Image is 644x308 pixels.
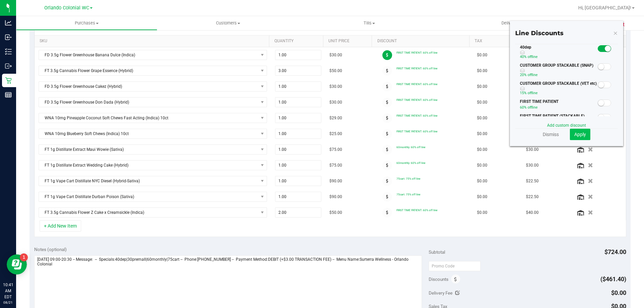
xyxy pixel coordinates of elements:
[275,176,321,186] input: 1.00
[515,44,597,62] div: 40dep
[3,282,13,300] p: 10:41 AM EDT
[429,273,448,285] span: Discounts
[40,39,267,44] a: SKU
[477,115,487,121] span: $0.00
[477,68,487,74] span: $0.00
[429,290,452,296] span: Delivery Fee
[429,249,445,255] span: Subtotal
[526,209,539,216] span: $40.00
[5,77,12,84] inline-svg: Retail
[39,66,267,76] span: NO DATA FOUND
[475,39,516,44] a: Tax
[477,178,487,184] span: $0.00
[533,91,538,95] span: line
[396,98,437,102] span: FIRST TIME PATIENT: 60% off line
[39,208,258,217] span: FT 3.5g Cannabis Flower Z Cake x Creamsickle (Indica)
[396,130,437,133] span: FIRST TIME PATIENT: 60% off line
[275,98,321,107] input: 1.00
[533,73,538,77] span: line
[39,66,258,75] span: FT 3.5g Cannabis Flower Grape Essence (Hybrid)
[39,129,267,139] span: NO DATA FOUND
[520,54,597,60] p: off
[39,192,267,202] span: NO DATA FOUND
[515,80,597,99] div: CUSTOMER GROUP STACKABLE (VET etc)
[329,178,342,184] span: $90.00
[34,247,67,252] span: Notes (optional)
[329,146,342,153] span: $75.00
[39,160,267,170] span: NO DATA FOUND
[611,289,626,296] span: $0.00
[329,52,342,58] span: $30.00
[39,207,267,218] span: NO DATA FOUND
[39,144,267,155] span: NO DATA FOUND
[520,91,527,95] span: 15%
[520,105,597,111] p: off
[526,178,539,184] span: $22.50
[39,97,267,107] span: NO DATA FOUND
[39,192,258,201] span: FT 1g Vape Cart Distillate Durban Poison (Sativa)
[396,161,425,165] span: 60monthly: 60% off line
[520,55,527,59] span: 40%
[455,291,460,295] i: Edit Delivery Fee
[39,161,258,170] span: FT 1g Distillate Extract Wedding Cake (Hybrid)
[520,50,597,55] span: Discount can be combined with other discounts
[477,131,487,137] span: $0.00
[477,209,487,216] span: $0.00
[515,62,597,80] div: CUSTOMER GROUP STACKABLE (SNAP)
[329,162,342,169] span: $75.00
[570,129,590,140] button: Apply
[440,16,581,30] a: Deliveries
[477,52,487,58] span: $0.00
[520,68,597,73] span: Discount can be combined with other discounts
[39,50,267,60] span: NO DATA FOUND
[520,86,597,91] span: Discount can be combined with other discounts
[39,113,258,123] span: WNA 10mg Pineapple Coconut Soft Chews Fast Acting (Indica) 10ct
[574,132,586,137] span: Apply
[39,176,267,186] span: NO DATA FOUND
[429,261,481,271] input: Promo Code
[39,113,267,123] span: NO DATA FOUND
[492,20,529,26] span: Deliveries
[157,16,299,30] a: Customers
[377,39,467,44] a: Discount
[578,5,631,10] span: Hi, [GEOGRAPHIC_DATA]!
[39,98,258,107] span: FD 3.5g Flower Greenhouse Don Dada (Hybrid)
[329,194,342,200] span: $90.00
[275,129,321,138] input: 1.00
[275,66,321,75] input: 3.00
[274,39,321,44] a: Quantity
[275,145,321,154] input: 1.00
[477,146,487,153] span: $0.00
[604,248,626,255] span: $724.00
[547,123,586,128] a: Add custom discount
[5,63,12,69] inline-svg: Outbound
[520,72,597,78] p: off
[39,82,258,91] span: FD 3.5g Flower Greenhouse Cakez (Hybrid)
[5,91,12,98] inline-svg: Reports
[515,99,597,113] div: FIRST TIME PATIENT
[396,208,437,212] span: FIRST TIME PATIENT: 60% off line
[526,146,539,153] span: $30.00
[16,20,157,26] span: Purchases
[396,145,425,149] span: 60monthly: 60% off line
[3,300,13,305] p: 08/21
[329,68,342,74] span: $50.00
[299,20,440,26] span: Tills
[533,105,538,110] span: line
[299,16,440,30] a: Tills
[520,90,597,96] p: off
[275,208,321,217] input: 2.00
[329,131,342,137] span: $25.00
[396,67,437,70] span: FIRST TIME PATIENT: 60% off line
[543,131,559,138] a: Dismiss
[328,39,369,44] a: Unit Price
[329,83,342,90] span: $30.00
[526,162,539,169] span: $30.00
[477,83,487,90] span: $0.00
[477,99,487,106] span: $0.00
[533,55,538,59] span: line
[39,81,267,91] span: NO DATA FOUND
[515,29,563,37] span: Line Discounts
[44,5,89,11] span: Orlando Colonial WC
[20,253,28,261] iframe: Resource center unread badge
